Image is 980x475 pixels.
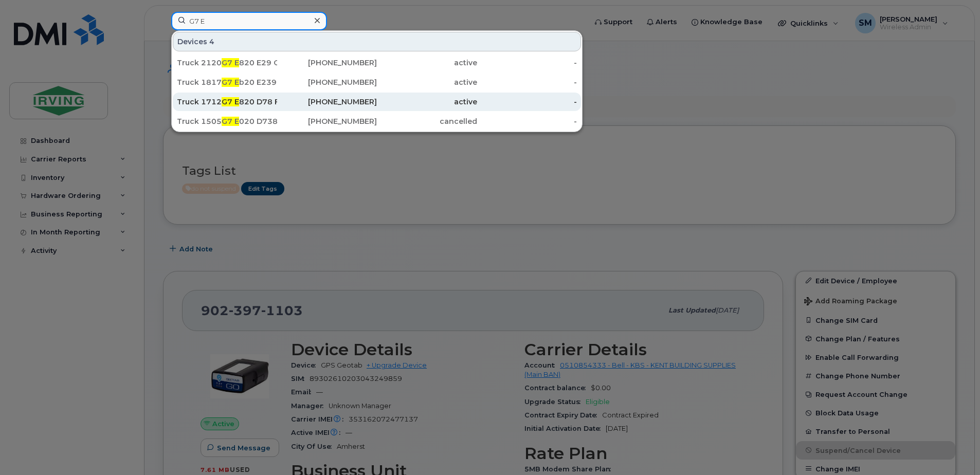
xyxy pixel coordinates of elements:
div: active [377,58,477,68]
div: Devices [173,32,581,51]
span: G7 E [222,97,239,106]
div: active [377,97,477,107]
div: - [477,77,577,87]
a: Truck 1505G7 E020 D73823[PHONE_NUMBER]cancelled- [173,112,581,131]
div: active [377,77,477,87]
a: Truck 2120G7 E820 E29 Cb2[PHONE_NUMBER]active- [173,53,581,72]
div: Truck 1505 020 D73823 [177,116,277,126]
div: Truck 2120 820 E29 Cb2 [177,58,277,68]
div: [PHONE_NUMBER] [277,77,377,87]
a: Truck 1712G7 E820 D78 F82[PHONE_NUMBER]active- [173,93,581,111]
div: cancelled [377,116,477,126]
a: Truck 1817G7 Eb20 E23916[PHONE_NUMBER]active- [173,73,581,92]
div: [PHONE_NUMBER] [277,116,377,126]
span: 4 [209,36,214,47]
div: - [477,116,577,126]
span: G7 E [222,117,239,126]
div: Truck 1817 b20 E23916 [177,77,277,87]
span: G7 E [222,78,239,87]
div: - [477,58,577,68]
div: [PHONE_NUMBER] [277,97,377,107]
div: - [477,97,577,107]
span: G7 E [222,58,239,67]
div: [PHONE_NUMBER] [277,58,377,68]
div: Truck 1712 820 D78 F82 [177,97,277,107]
